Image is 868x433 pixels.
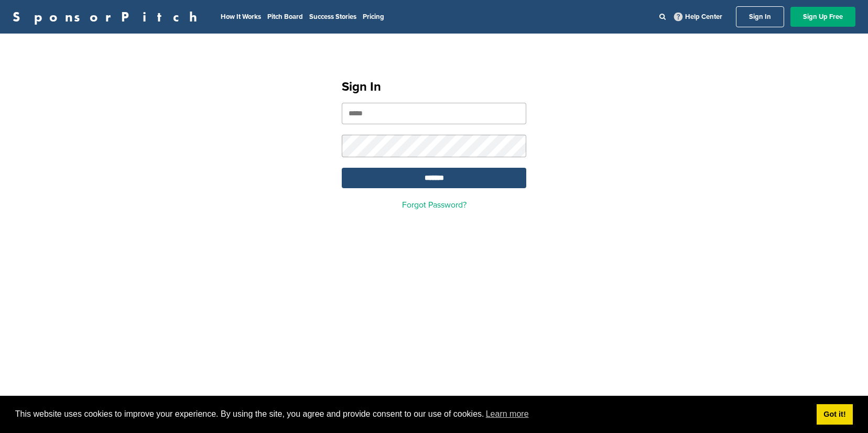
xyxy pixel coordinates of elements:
a: Sign Up Free [790,7,855,27]
span: This website uses cookies to improve your experience. By using the site, you agree and provide co... [15,406,808,422]
a: dismiss cookie message [817,404,853,425]
a: SponsorPitch [13,10,204,24]
a: learn more about cookies [484,406,530,422]
a: How It Works [221,13,261,21]
h1: Sign In [342,78,526,96]
a: Sign In [736,6,784,27]
a: Forgot Password? [402,200,466,210]
iframe: Button to launch messaging window [826,391,860,425]
a: Help Center [672,10,724,23]
a: Success Stories [309,13,356,21]
a: Pitch Board [267,13,303,21]
a: Pricing [363,13,384,21]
